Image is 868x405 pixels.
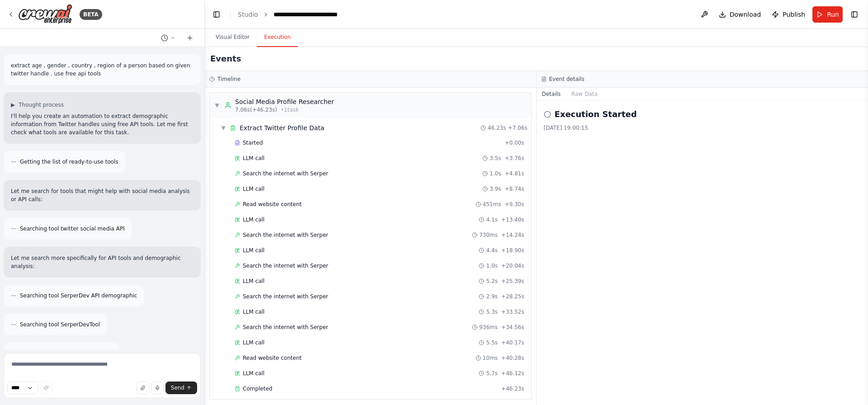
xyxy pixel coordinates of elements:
span: 451ms [483,201,501,208]
h2: Execution Started [555,108,637,121]
nav: breadcrumb [238,10,338,19]
span: LLM call [243,339,264,346]
span: 5.3s [486,308,497,316]
button: Run [812,6,843,23]
div: BETA [80,9,102,20]
button: Visual Editor [208,28,257,47]
span: + 18.90s [501,247,524,254]
img: Logo [18,4,72,24]
span: Search the internet with Serper [243,324,328,331]
span: ▼ [221,124,226,132]
span: 4.1s [486,216,497,223]
span: + 40.17s [501,339,524,346]
div: Social Media Profile Researcher [235,97,334,106]
span: Started [243,139,263,146]
p: Let me search for tools that might help with social media analysis or API calls: [11,187,193,203]
span: Download [730,10,761,19]
span: Thought process [19,101,64,108]
span: 2.9s [486,293,497,300]
span: Search the internet with Serper [243,293,328,300]
button: Download [715,6,765,23]
h3: Timeline [217,75,241,83]
button: Upload files [137,381,149,394]
span: 5.5s [486,339,497,346]
span: + 0.00s [505,139,524,146]
span: + 33.52s [501,308,524,316]
h2: Events [210,52,241,65]
button: Send [165,381,197,394]
span: ▼ [214,102,220,109]
button: Show right sidebar [848,8,861,21]
p: Let me search more specifically for API tools and demographic analysis: [11,254,193,270]
span: Read website content [243,201,302,208]
span: 3.9s [490,185,501,193]
span: Search the internet with Serper [243,231,328,239]
span: + 46.12s [501,370,524,377]
span: LLM call [243,155,264,162]
span: 730ms [479,231,498,239]
span: + 14.24s [501,231,524,239]
span: + 8.74s [505,185,524,193]
span: LLM call [243,308,264,316]
span: Searching tool twitter social media API [20,225,125,232]
span: 5.7s [486,370,497,377]
span: 46.23s [488,124,506,132]
span: + 46.23s [501,385,524,392]
span: Extract Twitter Profile Data [240,123,324,132]
span: + 3.76s [505,155,524,162]
span: Completed [243,385,272,392]
span: Searching tool SerperDevTool [20,321,100,328]
span: Search the internet with Serper [243,262,328,269]
span: Run [827,10,839,19]
span: Getting the list of ready-to-use tools [20,158,118,165]
span: + 40.28s [501,354,524,362]
p: extract age , gender , country , region of a person based on given twitter handle . use free api ... [11,61,193,78]
span: 5.2s [486,278,497,285]
button: Publish [768,6,809,23]
span: Search the internet with Serper [243,170,328,177]
span: 1.0s [486,262,497,269]
a: Studio [238,11,258,18]
span: + 9.30s [505,201,524,208]
span: LLM call [243,370,264,377]
p: I'll help you create an automation to extract demographic information from Twitter handles using ... [11,112,193,137]
span: 7.06s (+46.23s) [235,106,277,113]
span: Publish [783,10,805,19]
span: LLM call [243,247,264,254]
button: Execution [257,28,298,47]
span: + 20.04s [501,262,524,269]
button: Start a new chat [183,33,197,43]
span: + 28.25s [501,293,524,300]
div: [DATE] 19:00:15 [544,124,861,132]
span: LLM call [243,185,264,193]
span: LLM call [243,278,264,285]
span: Searching tool SerperDev API demographic [20,292,137,299]
span: 4.4s [486,247,497,254]
button: Details [537,88,566,100]
button: ▶Thought process [11,101,64,108]
button: Raw Data [566,88,603,100]
span: • 1 task [281,106,299,113]
span: 3.5s [490,155,501,162]
h3: Event details [549,75,585,83]
span: + 34.56s [501,324,524,331]
button: Switch to previous chat [157,33,179,43]
span: Send [171,384,184,391]
span: LLM call [243,216,264,223]
span: + 25.39s [501,278,524,285]
span: + 13.40s [501,216,524,223]
span: Read website content [243,354,302,362]
span: + 4.81s [505,170,524,177]
span: 936ms [479,324,498,331]
span: 10ms [483,354,498,362]
button: Click to speak your automation idea [151,381,164,394]
button: Hide left sidebar [210,8,223,21]
button: Improve this prompt [40,381,52,394]
span: ▶ [11,101,15,108]
span: + 7.06s [508,124,527,132]
span: 1.0s [490,170,501,177]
